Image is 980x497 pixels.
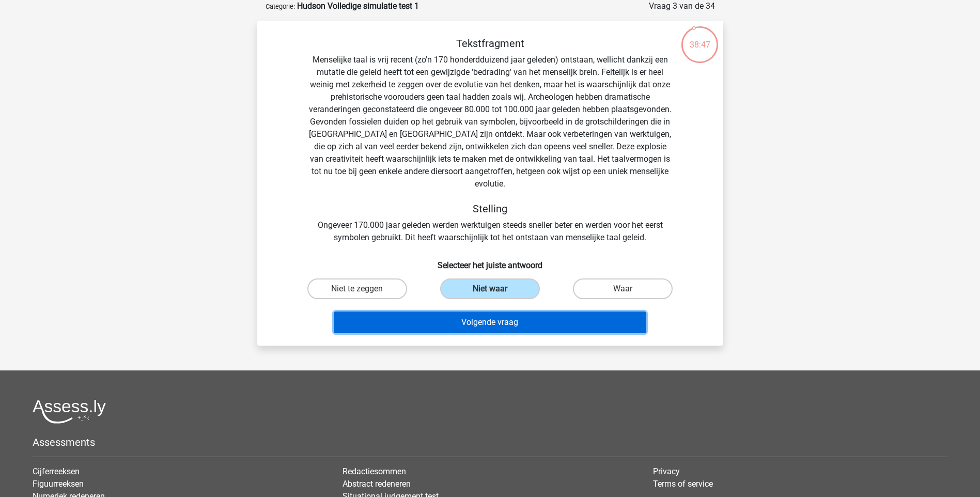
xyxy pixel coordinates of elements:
[440,278,540,299] label: Niet waar
[297,1,419,11] strong: Hudson Volledige simulatie test 1
[653,479,713,489] a: Terms of service
[33,399,106,424] img: Assessly logo
[33,436,947,448] h5: Assessments
[307,278,407,299] label: Niet te zeggen
[343,467,406,476] a: Redactiesommen
[307,203,674,215] h5: Stelling
[307,37,674,50] h5: Tekstfragment
[33,467,80,476] a: Cijferreeksen
[274,37,707,244] div: Menselijke taal is vrij recent (zo'n 170 honderdduizend jaar geleden) ontstaan, wellicht dankzij ...
[573,278,673,299] label: Waar
[33,479,84,489] a: Figuurreeksen
[680,25,719,51] div: 38:47
[266,3,295,10] small: Categorie:
[274,252,707,270] h6: Selecteer het juiste antwoord
[653,467,680,476] a: Privacy
[334,312,646,333] button: Volgende vraag
[343,479,411,489] a: Abstract redeneren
